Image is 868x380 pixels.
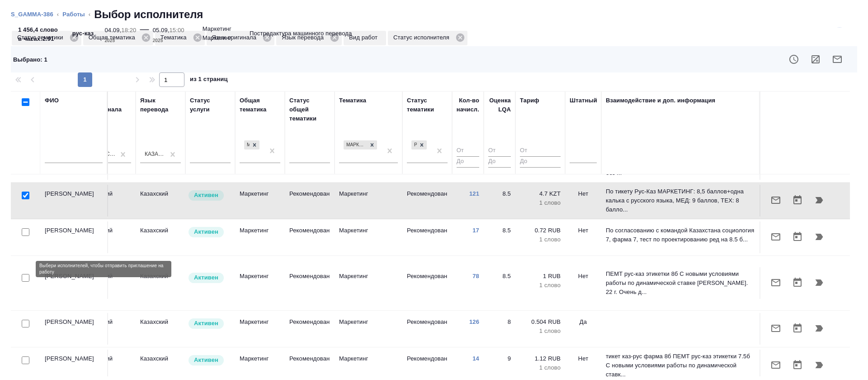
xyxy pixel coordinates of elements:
td: Нет [565,221,601,253]
td: [PERSON_NAME] [40,267,108,299]
p: Маркетинг [339,272,398,281]
td: [PERSON_NAME] [40,221,108,253]
div: Оценка LQA [488,96,511,114]
button: Рассчитать маржинальность заказа [805,48,826,70]
td: Рекомендован [402,221,452,253]
div: Тематика [155,31,205,45]
span: Выбрано : 1 [13,56,47,63]
td: Нет [565,185,601,216]
p: Активен [194,273,218,282]
div: Казахский [145,150,165,158]
div: Маркетинг [344,140,367,150]
p: Постредактура машинного перевода [250,29,352,38]
td: Русский [86,185,136,216]
button: Открыть календарь загрузки [787,317,808,339]
input: От [520,145,561,157]
button: Продолжить [808,272,830,293]
nav: breadcrumb [11,7,857,22]
button: Отправить предложение о работе [826,48,848,70]
a: 78 [472,273,479,279]
p: Активен [194,227,218,236]
td: Рекомендован [285,313,335,345]
a: 121 [469,190,479,197]
p: 1 слово [520,281,561,290]
div: Взаимодействие и доп. информация [606,96,715,105]
div: — [140,22,149,45]
button: Открыть календарь загрузки [787,226,808,248]
button: Продолжить [808,189,830,211]
span: из 1 страниц [190,74,228,87]
p: Маркетинг [339,226,398,235]
p: 0.72 RUB [520,226,561,235]
p: Вид работ [349,33,381,42]
button: Открыть календарь загрузки [787,354,808,376]
button: Отправить предложение о работе [765,226,787,248]
td: Русский [86,267,136,299]
p: 0.504 RUB [520,317,561,327]
p: Статус исполнителя [393,33,453,42]
p: По тикету Рус-Каз МАРКЕТИНГ: 8,5 баллов+одна калька с русского языка, МЕД: 9 баллов, ТЕХ: 8 балло... [606,187,755,214]
div: Язык оригинала [207,31,275,45]
div: Рекомендован [411,140,417,150]
p: По согласованию с командой Казахстана социология 7, фарма 7, тест по проектированию ред на 8.5 б... [606,226,755,244]
div: ФИО [45,96,59,105]
button: Открыть календарь загрузки [787,189,808,211]
p: 1 RUB [520,272,561,281]
button: Открыть календарь загрузки [787,272,808,293]
p: тикет каз-рус фарма 8б ПЕМТ рус-каз этикетки 7.5б С новыми условиями работы по динамической ставк... [606,352,755,379]
td: Русский [86,313,136,345]
button: Продолжить [808,317,830,339]
button: Продолжить [808,226,830,248]
div: Маркетинг [243,139,260,151]
div: Тариф [520,96,539,105]
td: Рекомендован [285,221,335,253]
td: Казахский [136,313,185,345]
td: 8 [484,313,515,345]
p: Маркетинг [203,24,231,34]
p: Маркетинг [339,317,398,327]
div: Общая тематика [240,96,280,114]
p: 04.09, [104,27,121,34]
a: S_GAMMA-386 [11,11,53,18]
p: 1 слово [520,363,561,372]
button: Отправить предложение о работе [765,189,787,211]
td: Казахский [136,267,185,299]
td: [PERSON_NAME] [40,185,108,216]
button: Отправить предложение о работе [765,354,787,376]
td: Да [565,313,601,345]
p: 1 слово [520,235,561,244]
div: Статус исполнителя [388,31,467,45]
input: Выбери исполнителей, чтобы отправить приглашение на работу [22,356,29,364]
div: Язык перевода [140,96,181,114]
p: Маркетинг [339,354,398,363]
div: Тематика [339,96,366,105]
div: Маркетинг [244,140,250,150]
td: Рекомендован [285,267,335,299]
div: Статус общей тематики [289,96,330,123]
td: [PERSON_NAME] [40,313,108,345]
p: 18:20 [121,27,136,34]
button: Отправить предложение о работе [765,317,787,339]
td: Маркетинг [235,221,285,253]
p: Активен [194,319,218,328]
p: 15:00 [170,27,184,34]
p: Язык оригинала [212,33,260,42]
td: 8.5 [484,267,515,299]
div: Статус услуги [190,96,231,114]
a: 14 [472,355,479,362]
p: ПЕМТ рус-каз этикетки 8б С новыми условиями работы по динамической ставке [PERSON_NAME]. 22 г. Оч... [606,269,755,297]
p: 05.09, [153,27,170,34]
li: ‹ [57,10,59,19]
input: Выбери исполнителей, чтобы отправить приглашение на работу [22,320,29,327]
input: До [457,156,479,168]
a: 17 [472,227,479,234]
td: Рекомендован [285,185,335,216]
p: 1 слово [520,327,561,336]
td: Казахский [136,221,185,253]
td: 8.5 [484,185,515,216]
li: ‹ [89,10,90,19]
p: 1 456,4 слово [18,25,58,34]
div: Статус тематики [12,31,81,45]
input: До [520,156,561,168]
h2: Выбор исполнителя [94,7,203,22]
